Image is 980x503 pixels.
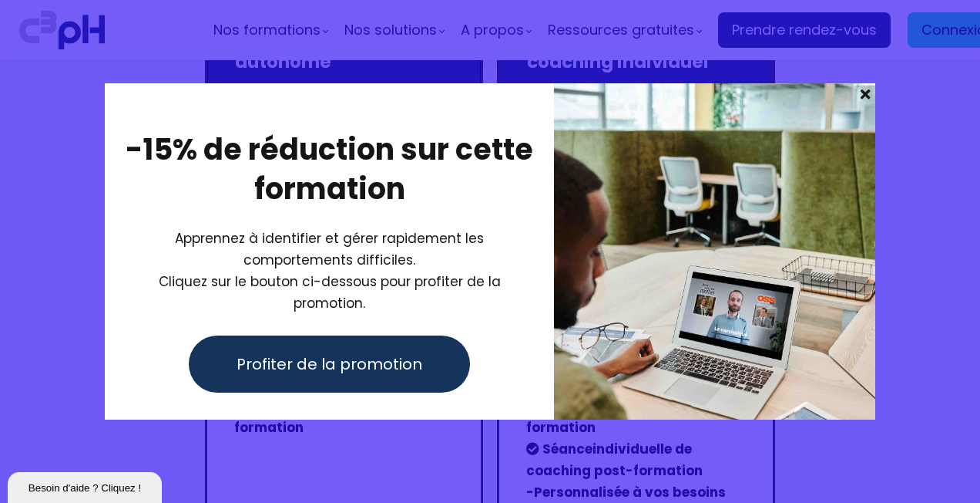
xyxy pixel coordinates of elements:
span: Apprennez à identifier et gérer rapidement les comportements difficiles. [175,229,484,269]
div: Cliquez sur le bouton ci-dessous pour profiter de la promotion. [124,228,535,314]
h2: -15% de réduction sur cette formation [124,130,535,209]
button: Profiter de la promotion [189,336,470,393]
iframe: chat widget [8,469,165,503]
span: Profiter de la promotion [237,353,422,376]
